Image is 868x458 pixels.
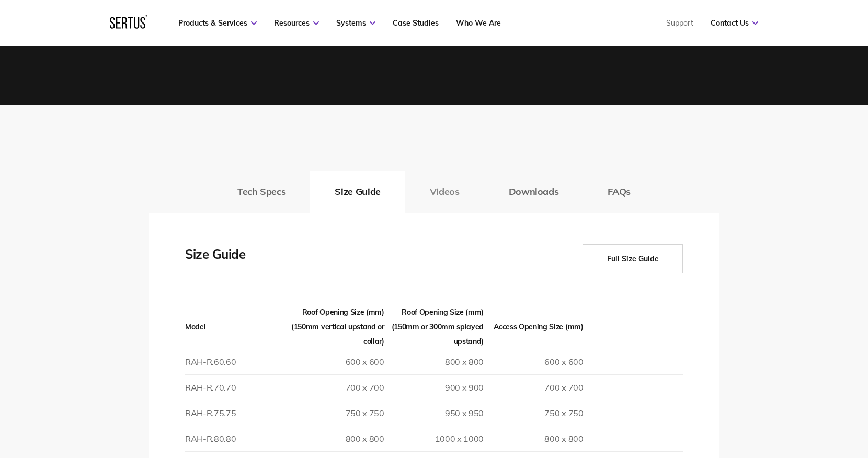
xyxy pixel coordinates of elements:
[583,171,655,213] button: FAQs
[185,426,284,451] td: RAH-R.80.80
[666,18,693,28] a: Support
[484,400,583,426] td: 750 x 750
[484,171,584,213] button: Downloads
[711,18,758,28] a: Contact Us
[405,171,484,213] button: Videos
[336,18,375,28] a: Systems
[384,374,484,400] td: 900 x 900
[185,349,284,374] td: RAH-R.60.60
[274,18,319,28] a: Resources
[284,305,384,349] th: Roof Opening Size (mm) (150mm vertical upstand or collar)
[185,374,284,400] td: RAH-R.70.70
[484,305,583,349] th: Access Opening Size (mm)
[384,349,484,374] td: 800 x 800
[284,349,384,374] td: 600 x 600
[393,18,439,28] a: Case Studies
[178,18,257,28] a: Products & Services
[484,374,583,400] td: 700 x 700
[185,400,284,426] td: RAH-R.75.75
[284,374,384,400] td: 700 x 700
[185,305,284,349] th: Model
[384,400,484,426] td: 950 x 950
[484,426,583,451] td: 800 x 800
[213,171,310,213] button: Tech Specs
[456,18,501,28] a: Who We Are
[185,244,290,273] div: Size Guide
[384,426,484,451] td: 1000 x 1000
[284,426,384,451] td: 800 x 800
[384,305,484,349] th: Roof Opening Size (mm) (150mm or 300mm splayed upstand)
[583,244,683,273] button: Full Size Guide
[484,349,583,374] td: 600 x 600
[284,400,384,426] td: 750 x 750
